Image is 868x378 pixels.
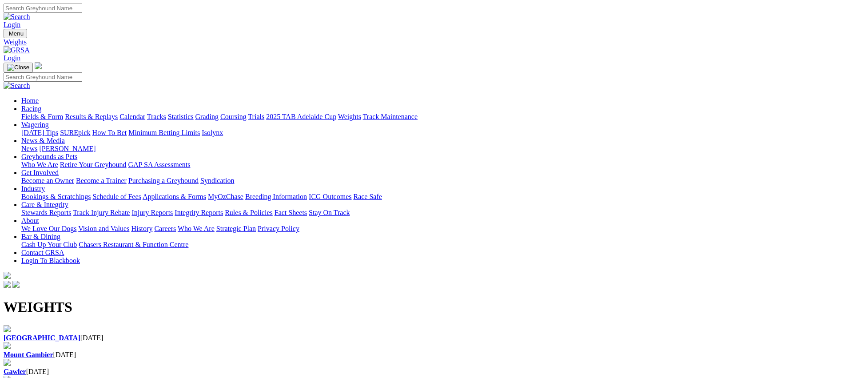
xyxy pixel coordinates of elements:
img: Close [7,64,29,71]
a: Who We Are [21,161,58,168]
input: Search [4,4,82,13]
a: Who We Are [178,225,215,232]
a: Strategic Plan [216,225,256,232]
a: About [21,217,39,224]
a: Cash Up Your Club [21,241,77,248]
a: Race Safe [353,193,382,200]
a: Stewards Reports [21,209,71,216]
a: Isolynx [202,129,223,136]
a: Wagering [21,121,49,128]
a: 2025 TAB Adelaide Cup [266,113,336,120]
a: Integrity Reports [175,209,223,216]
a: News & Media [21,137,65,144]
div: [DATE] [4,368,864,376]
div: Greyhounds as Pets [21,161,864,169]
a: Mount Gambier [4,351,53,358]
a: [GEOGRAPHIC_DATA] [4,334,80,342]
a: We Love Our Dogs [21,225,76,232]
a: MyOzChase [208,193,243,200]
a: Gawler [4,368,26,375]
div: [DATE] [4,351,864,359]
img: Search [4,82,30,90]
a: Trials [248,113,264,120]
a: ICG Outcomes [309,193,351,200]
a: [DATE] Tips [21,129,58,136]
a: Login [4,21,20,28]
div: News & Media [21,145,864,153]
a: Minimum Betting Limits [128,129,200,136]
a: Careers [154,225,176,232]
button: Toggle navigation [4,63,33,72]
a: Bar & Dining [21,233,60,240]
h1: WEIGHTS [4,299,864,315]
a: Tracks [147,113,166,120]
a: Breeding Information [245,193,307,200]
a: Login To Blackbook [21,257,80,264]
a: Contact GRSA [21,249,64,256]
img: file-red.svg [4,325,11,332]
a: [PERSON_NAME] [39,145,96,152]
div: Get Involved [21,177,864,185]
input: Search [4,72,82,82]
a: Applications & Forms [143,193,206,200]
a: Weights [338,113,361,120]
a: Greyhounds as Pets [21,153,77,160]
span: Menu [9,30,24,37]
img: file-red.svg [4,359,11,366]
a: Track Maintenance [363,113,418,120]
a: Syndication [200,177,234,184]
img: logo-grsa-white.png [35,62,42,69]
a: Login [4,54,20,62]
a: Bookings & Scratchings [21,193,91,200]
a: Chasers Restaurant & Function Centre [79,241,188,248]
a: Industry [21,185,45,192]
a: Become an Owner [21,177,74,184]
img: facebook.svg [4,281,11,288]
a: Retire Your Greyhound [60,161,127,168]
a: Schedule of Fees [92,193,141,200]
a: Racing [21,105,41,112]
div: About [21,225,864,233]
div: [DATE] [4,334,864,342]
a: Fact Sheets [275,209,307,216]
a: Purchasing a Greyhound [128,177,199,184]
a: Become a Trainer [76,177,127,184]
a: History [131,225,152,232]
a: GAP SA Assessments [128,161,191,168]
div: Wagering [21,129,864,137]
img: GRSA [4,46,30,54]
a: Weights [4,38,864,46]
a: Results & Replays [65,113,118,120]
div: Care & Integrity [21,209,864,217]
a: SUREpick [60,129,90,136]
a: Statistics [168,113,194,120]
a: Care & Integrity [21,201,68,208]
a: News [21,145,37,152]
a: Grading [195,113,219,120]
a: Stay On Track [309,209,350,216]
img: file-red.svg [4,342,11,349]
a: How To Bet [92,129,127,136]
a: Fields & Form [21,113,63,120]
img: logo-grsa-white.png [4,272,11,279]
a: Coursing [220,113,247,120]
div: Bar & Dining [21,241,864,249]
div: Racing [21,113,864,121]
a: Track Injury Rebate [73,209,130,216]
a: Privacy Policy [258,225,299,232]
div: Industry [21,193,864,201]
img: Search [4,13,30,21]
a: Rules & Policies [225,209,273,216]
a: Injury Reports [131,209,173,216]
a: Calendar [119,113,145,120]
button: Toggle navigation [4,29,27,38]
a: Home [21,97,39,104]
a: Vision and Values [78,225,129,232]
img: twitter.svg [12,281,20,288]
a: Get Involved [21,169,59,176]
